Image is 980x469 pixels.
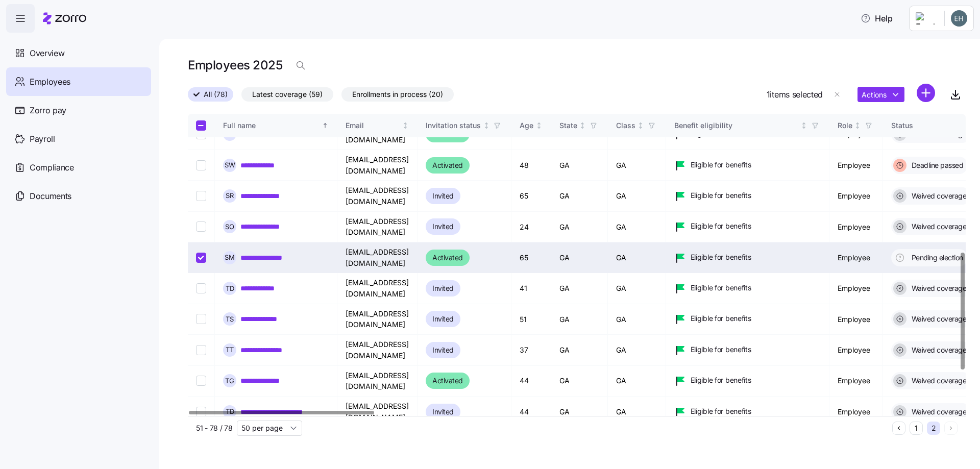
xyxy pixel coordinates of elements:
span: Invited [432,406,454,418]
td: [EMAIL_ADDRESS][DOMAIN_NAME] [337,242,418,273]
td: Employee [829,212,883,242]
th: Benefit eligibilityNot sorted [666,114,829,137]
div: Full name [223,120,320,131]
span: Documents [30,190,71,203]
span: Payroll [30,133,55,145]
td: GA [608,366,666,397]
span: T S [226,316,234,323]
span: All (78) [204,88,228,101]
span: Latest coverage (59) [252,88,323,101]
a: Compliance [6,153,151,182]
td: 37 [511,335,551,365]
td: [EMAIL_ADDRESS][DOMAIN_NAME] [337,397,418,427]
span: Invited [432,190,454,202]
div: Not sorted [579,122,586,129]
span: T G [225,378,234,384]
span: Invited [432,282,454,294]
svg: add icon [917,84,935,102]
td: [EMAIL_ADDRESS][DOMAIN_NAME] [337,304,418,335]
th: Invitation statusNot sorted [418,114,511,137]
span: Deadline passed [909,160,964,170]
span: Waived coverage [909,283,967,293]
span: Compliance [30,161,74,174]
span: Activated [432,159,463,171]
td: [EMAIL_ADDRESS][DOMAIN_NAME] [337,273,418,304]
button: Previous page [892,422,905,435]
div: Not sorted [800,122,807,129]
input: Select record 18 [196,314,206,324]
td: 41 [511,273,551,304]
span: Eligible for benefits [691,252,751,262]
td: GA [608,212,666,242]
span: Employees [30,76,70,88]
th: Full nameSorted ascending [215,114,337,137]
button: Next page [944,422,958,435]
span: Eligible for benefits [691,160,751,170]
td: [EMAIL_ADDRESS][DOMAIN_NAME] [337,335,418,365]
td: GA [551,335,608,365]
div: Benefit eligibility [674,120,799,131]
span: Waived coverage [909,221,967,232]
td: GA [608,397,666,427]
div: Age [520,120,533,131]
div: Not sorted [402,122,409,129]
div: State [559,120,577,131]
td: GA [551,242,608,273]
td: Employee [829,335,883,365]
a: Employees [6,67,151,96]
td: GA [608,273,666,304]
span: Waived coverage [909,407,967,417]
a: Payroll [6,125,151,153]
td: GA [608,304,666,335]
button: 1 [910,422,923,435]
span: Zorro pay [30,104,66,117]
button: Actions [857,87,904,102]
td: [EMAIL_ADDRESS][DOMAIN_NAME] [337,366,418,397]
span: S O [225,224,234,230]
span: Eligible for benefits [691,221,751,231]
td: GA [551,366,608,397]
span: Enrollments in process (20) [352,88,443,101]
span: 51 - 78 / 78 [196,423,233,433]
input: Select record 15 [196,221,206,232]
td: GA [608,181,666,211]
div: Not sorted [637,122,644,129]
span: S R [226,192,234,199]
input: Select record 16 [196,253,206,263]
a: Overview [6,39,151,67]
td: Employee [829,366,883,397]
span: S W [225,162,235,168]
span: 1 items selected [767,88,823,101]
input: Select record 17 [196,283,206,293]
button: 2 [927,422,940,435]
td: [EMAIL_ADDRESS][DOMAIN_NAME] [337,150,418,181]
td: 65 [511,242,551,273]
td: 44 [511,366,551,397]
input: Select all records [196,120,206,131]
td: Employee [829,181,883,211]
td: GA [551,273,608,304]
td: Employee [829,150,883,181]
span: T T [226,347,234,353]
span: Eligible for benefits [691,190,751,201]
th: RoleNot sorted [829,114,883,137]
span: Waived coverage [909,345,967,355]
span: Eligible for benefits [691,406,751,416]
td: Employee [829,242,883,273]
span: S M [225,254,235,261]
span: Invited [432,313,454,325]
td: GA [608,335,666,365]
span: Waived coverage [909,191,967,201]
input: Select record 20 [196,376,206,386]
span: T D [226,285,234,292]
td: 48 [511,150,551,181]
span: Overview [30,47,64,60]
div: Role [838,120,852,131]
td: GA [551,212,608,242]
span: Activated [432,375,463,387]
button: Help [852,8,901,29]
td: GA [551,150,608,181]
td: 24 [511,212,551,242]
span: Eligible for benefits [691,313,751,324]
div: Class [616,120,635,131]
